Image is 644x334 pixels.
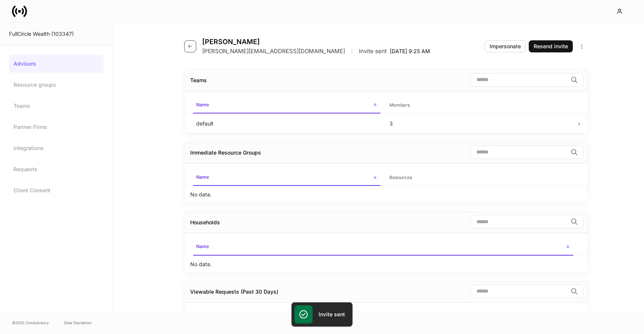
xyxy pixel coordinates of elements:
a: Client Consent [9,181,104,199]
h6: Resources [389,174,412,181]
div: Teams [190,77,207,84]
a: Requests [9,160,104,178]
div: Viewable Requests (Past 30 Days) [190,288,278,296]
div: Immediate Resource Groups [190,149,261,156]
button: Impersonate [485,40,526,52]
span: Name [193,97,380,113]
div: Households [190,219,220,226]
p: No data. [190,191,212,198]
h6: Name [196,173,209,181]
span: Name [193,239,573,255]
div: FullCircle Wealth (103347) [9,30,104,38]
a: Advisors [9,55,104,73]
td: 3 [383,113,577,133]
a: Integrations [9,139,104,157]
span: Name [193,170,380,186]
td: default [190,113,383,133]
h6: Name [196,101,209,108]
p: No data. [190,260,212,268]
p: Invite sent [359,47,387,55]
div: Resend invite [534,43,568,50]
div: Impersonate [490,43,521,50]
a: Teams [9,97,104,115]
h5: Invite sent [319,311,345,318]
p: [PERSON_NAME][EMAIL_ADDRESS][DOMAIN_NAME] [202,47,345,55]
h6: Members [389,101,410,109]
h4: [PERSON_NAME] [202,38,430,46]
a: Data Disclaimer [64,320,92,326]
span: Resources [386,170,574,185]
p: | [351,47,353,55]
a: Resource groups [9,76,104,94]
span: © 2025 OneAdvisory [12,320,49,326]
p: [DATE] 9:25 AM [390,47,430,55]
a: Partner Firms [9,118,104,136]
button: Resend invite [529,40,573,52]
h6: Name [196,243,209,250]
span: Members [386,98,574,113]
